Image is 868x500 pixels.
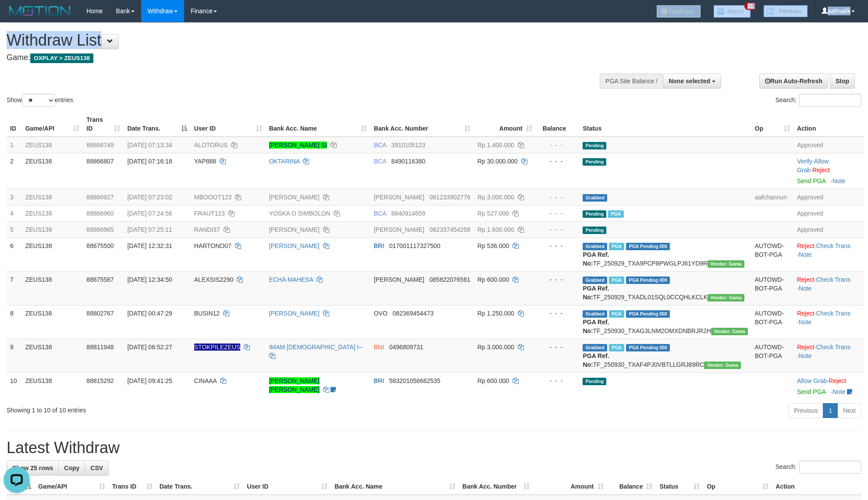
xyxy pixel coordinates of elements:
span: Copy 082369454473 to clipboard [393,310,434,317]
span: 88866960 [86,210,114,217]
th: Date Trans.: activate to sort column ascending [156,479,244,495]
span: 88675500 [86,242,114,249]
span: Copy [64,465,79,472]
a: Note [799,285,812,292]
span: Marked by aafpengsreynich [609,277,624,284]
h1: Withdraw List [7,32,570,49]
span: Rp 536.000 [477,242,509,249]
td: Approved [793,189,864,205]
span: Copy 8840914659 to clipboard [391,210,425,217]
span: Rp 1.250.000 [477,310,514,317]
input: Search: [799,94,861,107]
td: 6 [7,238,22,271]
a: [PERSON_NAME] [269,310,320,317]
img: Button%20Memo.svg [714,5,751,18]
td: TF_250929_TXA9PCP8PWGLPJ61YD9R [579,238,751,271]
span: Grabbed [583,243,607,250]
span: [DATE] 12:34:50 [127,276,172,283]
a: [PERSON_NAME] [269,242,320,249]
span: Rp 30.000.000 [477,158,518,165]
span: 88866927 [86,194,114,201]
b: PGA Ref. No: [583,285,609,301]
span: Marked by aafsreyleap [609,344,624,351]
span: Rp 600.000 [477,276,509,283]
a: Stop [830,74,855,89]
td: Approved [793,205,864,221]
span: [PERSON_NAME] [374,276,424,283]
span: Grabbed [583,194,607,202]
a: Note [832,177,846,184]
td: 5 [7,221,22,238]
th: Status [579,112,751,137]
span: 88866749 [86,142,114,149]
th: Op: activate to sort column ascending [751,112,793,137]
div: - - - [539,309,576,318]
span: Pending [583,142,606,149]
td: ZEUS138 [22,189,83,205]
a: Reject [797,242,815,249]
a: Check Trans [816,310,851,317]
a: Show 25 rows [7,461,59,475]
th: ID [7,112,22,137]
span: OXPLAY > ZEUS138 [30,53,93,63]
div: - - - [539,275,576,284]
a: Send PGA [797,177,825,184]
span: Marked by aafsreyleap [608,210,623,218]
span: BRI [374,242,384,249]
a: Verify [797,158,812,165]
a: Reject [797,276,815,283]
th: Bank Acc. Number: activate to sort column ascending [459,479,533,495]
span: Pending [583,158,606,166]
span: 88815292 [86,377,114,384]
a: Send PGA [797,388,825,395]
td: ZEUS138 [22,339,83,372]
select: Showentries [22,94,55,107]
a: Check Trans [816,242,851,249]
td: AUTOWD-BOT-PGA [751,305,793,339]
span: · [797,377,829,384]
span: [DATE] 07:16:18 [127,158,172,165]
span: Copy 085822076561 to clipboard [430,276,470,283]
td: ZEUS138 [22,372,83,400]
td: aafchannun [751,189,793,205]
td: ZEUS138 [22,137,83,153]
label: Search: [776,94,861,107]
span: Rp 527.000 [477,210,509,217]
a: ECHA MAHESA [269,276,313,283]
div: - - - [539,193,576,202]
h4: Game: [7,53,570,62]
th: User ID: activate to sort column ascending [191,112,266,137]
a: Reject [797,344,815,351]
a: [PERSON_NAME] [269,194,320,201]
span: None selected [669,78,710,85]
span: CINAAA [194,377,217,384]
td: · · [793,339,864,372]
span: Copy 8490116380 to clipboard [391,158,425,165]
a: Allow Grab [797,377,827,384]
span: ALEXSIS2290 [194,276,234,283]
span: Vendor URL: https://trx31.1velocity.biz [704,362,741,369]
span: 88675587 [86,276,114,283]
h1: Latest Withdraw [7,439,861,457]
a: Copy [58,461,85,475]
img: panduan.png [764,5,808,17]
div: - - - [539,376,576,385]
td: 3 [7,189,22,205]
span: PGA Pending [626,243,670,250]
th: Trans ID: activate to sort column ascending [109,479,156,495]
td: AUTOWD-BOT-PGA [751,238,793,271]
a: Note [799,352,812,359]
td: · [793,372,864,400]
td: Approved [793,221,864,238]
td: ZEUS138 [22,238,83,271]
div: - - - [539,157,576,166]
span: 88811948 [86,344,114,351]
span: Grabbed [583,310,607,318]
button: None selected [663,74,721,89]
div: Showing 1 to 10 of 10 entries [7,402,355,415]
a: Previous [788,403,823,418]
td: 2 [7,153,22,189]
span: 31 [744,2,756,10]
span: [DATE] 12:32:31 [127,242,172,249]
span: Copy 081233902776 to clipboard [430,194,470,201]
